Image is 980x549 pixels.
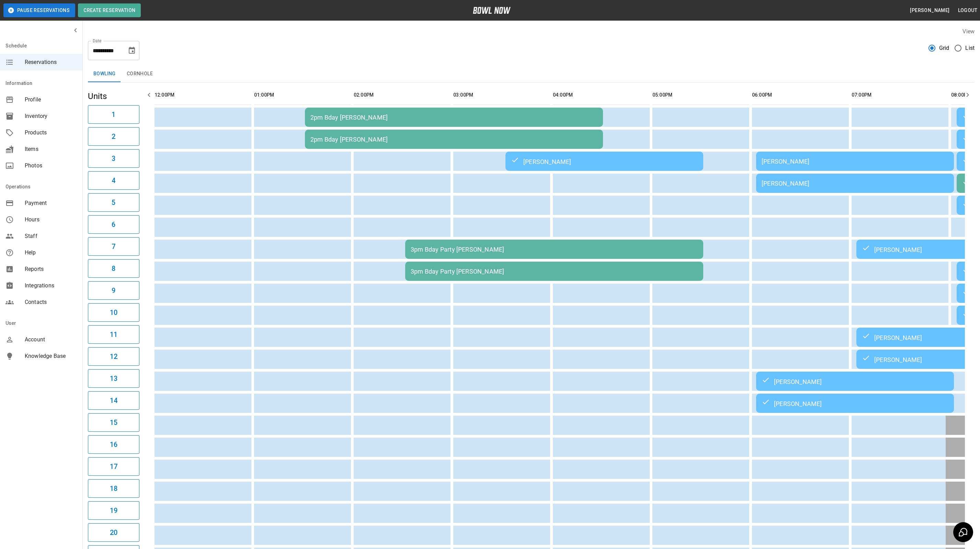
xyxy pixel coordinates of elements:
[88,369,139,388] button: 13
[88,325,139,344] button: 11
[112,219,115,230] h6: 6
[453,85,550,105] th: 03:00PM
[962,28,975,35] label: View
[88,237,139,256] button: 7
[88,91,139,102] h5: Units
[88,391,139,410] button: 14
[88,457,139,476] button: 17
[88,105,139,124] button: 1
[112,285,115,296] h6: 9
[907,4,952,17] button: [PERSON_NAME]
[3,3,75,17] button: Pause Reservations
[25,199,77,207] span: Payment
[88,127,139,146] button: 2
[88,193,139,212] button: 5
[25,232,77,240] span: Staff
[939,44,949,52] span: Grid
[25,145,77,153] span: Items
[25,112,77,120] span: Inventory
[112,175,115,186] h6: 4
[110,527,117,538] h6: 20
[88,501,139,520] button: 19
[254,85,351,105] th: 01:00PM
[155,85,251,105] th: 12:00PM
[110,461,117,472] h6: 17
[121,66,158,82] button: Cornhole
[25,298,77,306] span: Contacts
[110,351,117,362] h6: 12
[88,413,139,432] button: 15
[25,216,77,224] span: Hours
[112,153,115,164] h6: 3
[110,439,117,450] h6: 16
[110,373,117,384] h6: 13
[25,336,77,344] span: Account
[88,303,139,322] button: 10
[955,4,980,17] button: Logout
[110,505,117,516] h6: 19
[411,268,698,275] div: 3pm Bday Party [PERSON_NAME]
[25,265,77,273] span: Reports
[88,171,139,190] button: 4
[112,197,115,208] h6: 5
[125,44,139,57] button: Choose date, selected date is Sep 20, 2025
[354,85,451,105] th: 02:00PM
[25,352,77,360] span: Knowledge Base
[965,44,975,52] span: List
[762,180,948,187] div: [PERSON_NAME]
[88,66,975,82] div: inventory tabs
[88,347,139,366] button: 12
[25,58,77,66] span: Reservations
[88,523,139,542] button: 20
[88,215,139,234] button: 6
[411,246,698,253] div: 3pm Bday Party [PERSON_NAME]
[112,131,115,142] h6: 2
[112,109,115,120] h6: 1
[110,307,117,318] h6: 10
[310,114,597,121] div: 2pm Bday [PERSON_NAME]
[88,259,139,278] button: 8
[112,241,115,252] h6: 7
[25,249,77,257] span: Help
[88,479,139,498] button: 18
[110,483,117,494] h6: 18
[25,282,77,290] span: Integrations
[88,149,139,168] button: 3
[110,395,117,406] h6: 14
[25,129,77,137] span: Products
[762,377,948,385] div: [PERSON_NAME]
[110,329,117,340] h6: 11
[25,96,77,104] span: Profile
[25,162,77,170] span: Photos
[511,157,698,165] div: [PERSON_NAME]
[762,158,948,165] div: [PERSON_NAME]
[762,399,948,407] div: [PERSON_NAME]
[78,3,141,17] button: Create Reservation
[112,263,115,274] h6: 8
[88,66,121,82] button: Bowling
[88,281,139,300] button: 9
[310,136,597,143] div: 2pm Bday [PERSON_NAME]
[110,417,117,428] h6: 15
[88,435,139,454] button: 16
[473,7,511,14] img: logo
